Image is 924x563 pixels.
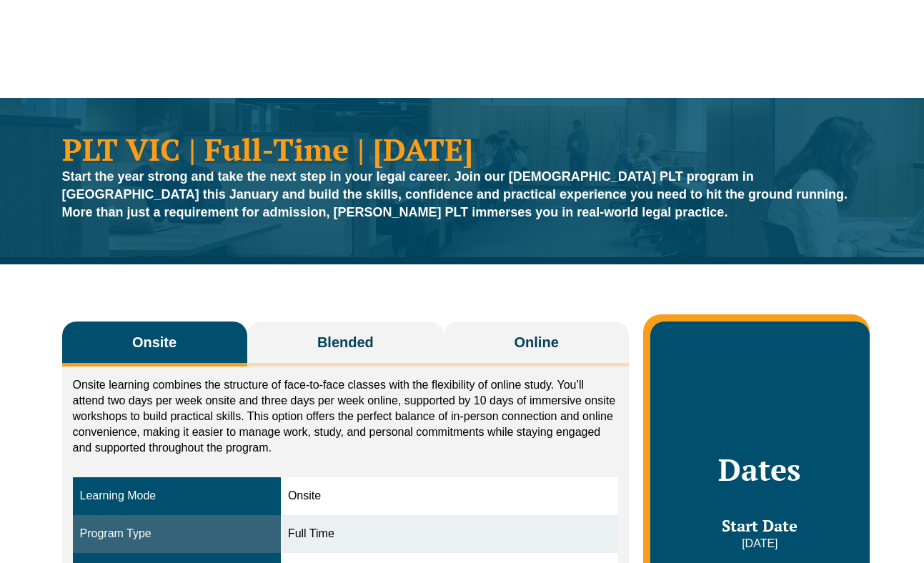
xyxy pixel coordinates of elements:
[317,332,374,352] span: Blended
[73,377,619,456] p: Onsite learning combines the structure of face-to-face classes with the flexibility of online stu...
[62,169,848,219] strong: Start the year strong and take the next step in your legal career. Join our [DEMOGRAPHIC_DATA] PL...
[665,452,855,487] h2: Dates
[665,536,855,552] p: [DATE]
[80,526,274,542] div: Program Type
[288,526,611,542] div: Full Time
[80,488,274,504] div: Learning Mode
[132,332,177,352] span: Onsite
[62,134,863,164] h1: PLT VIC | Full-Time | [DATE]
[722,515,798,536] span: Start Date
[515,332,559,352] span: Online
[288,488,611,504] div: Onsite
